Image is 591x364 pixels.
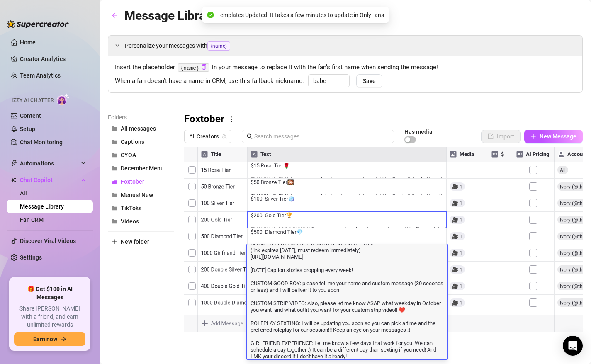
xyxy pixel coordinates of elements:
a: Message Library [20,203,64,210]
span: Videos [121,218,139,225]
a: Content [20,112,41,119]
div: Open Intercom Messenger [563,336,583,356]
span: December Menu [121,165,164,172]
span: folder [112,139,117,145]
input: Search messages [254,132,389,141]
span: folder [112,152,117,158]
button: New Message [524,130,583,143]
button: CYOA [108,148,174,162]
span: folder [112,126,117,131]
span: expanded [115,43,120,48]
span: folder [112,192,117,198]
span: copy [201,64,207,70]
span: team [222,134,227,139]
img: AI Chatter [57,93,70,105]
article: Message Library [124,6,216,25]
span: Menus! New [121,192,153,198]
button: TikToks [108,201,174,215]
span: thunderbolt [11,160,17,167]
article: Has media [404,129,433,134]
span: Foxtober [121,178,144,185]
span: folder [112,205,117,211]
article: Folders [108,113,174,122]
span: Chat Copilot [20,173,79,187]
span: folder [112,218,117,224]
span: search [247,133,253,139]
span: folder [112,165,117,171]
a: All [20,190,27,197]
a: Discover Viral Videos [20,238,76,244]
textarea: $1000: Girlfriend Tier 💖 THANK YOU SO MUCH!!! I'll keep you updated on the stretch goals! You'll ... [247,206,447,359]
span: All Creators [189,130,226,143]
h3: Foxtober [184,113,224,126]
a: Creator Analytics [20,52,86,66]
span: plus [530,133,536,139]
button: Captions [108,135,174,148]
button: Click to Copy [201,64,207,70]
span: Automations [20,157,79,170]
span: Insert the placeholder in your message to replace it with the fan’s first name when sending the m... [115,63,576,73]
span: New Message [540,133,576,140]
div: Personalize your messages with{name} [108,36,582,56]
span: All messages [121,125,156,132]
a: Chat Monitoring [20,139,63,146]
span: arrow-left [112,12,117,18]
span: Captions [121,138,144,145]
code: {name} [178,63,209,72]
a: Settings [20,254,42,261]
span: Personalize your messages with [125,41,576,51]
button: Videos [108,215,174,228]
button: All messages [108,122,174,135]
button: December Menu [108,162,174,175]
span: Save [363,78,376,84]
button: Import [481,130,521,143]
span: more [228,116,235,123]
span: check-circle [207,12,214,18]
span: TikToks [121,205,141,211]
span: Templates Updated! It takes a few minutes to update in OnlyFans [217,10,384,19]
button: Earn nowarrow-right [14,332,85,346]
img: Chat Copilot [11,177,16,183]
a: Home [20,39,36,46]
span: When a fan doesn’t have a name in CRM, use this fallback nickname: [115,76,304,86]
a: Fan CRM [20,216,44,223]
a: Team Analytics [20,72,61,79]
span: CYOA [121,152,136,158]
img: logo-BBDzfeDw.svg [7,20,69,28]
span: Earn now [33,336,57,342]
a: Setup [20,126,35,132]
button: New folder [108,235,174,248]
span: New folder [121,238,149,245]
span: Share [PERSON_NAME] with a friend, and earn unlimited rewards [14,305,85,329]
button: Foxtober [108,175,174,188]
span: 🎁 Get $100 in AI Messages [14,285,85,301]
span: plus [112,239,117,245]
span: folder-open [112,179,117,184]
button: Save [356,74,382,87]
span: arrow-right [61,336,66,342]
span: Izzy AI Chatter [12,97,54,104]
span: {name} [207,41,230,51]
button: Menus! New [108,188,174,201]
